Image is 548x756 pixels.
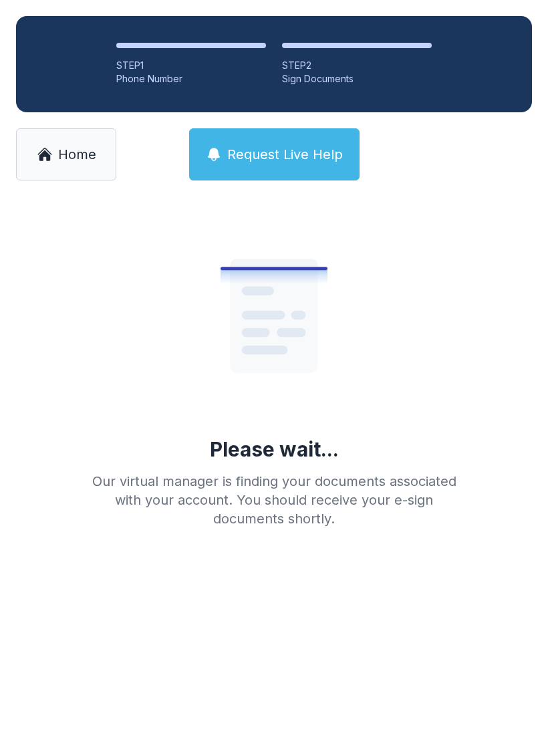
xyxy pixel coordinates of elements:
span: Request Live Help [227,145,343,164]
div: Please wait... [210,437,339,461]
div: Our virtual manager is finding your documents associated with your account. You should receive yo... [82,472,466,528]
span: Home [58,145,96,164]
div: STEP 2 [282,59,432,72]
div: STEP 1 [116,59,266,72]
div: Phone Number [116,72,266,86]
div: Sign Documents [282,72,432,86]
